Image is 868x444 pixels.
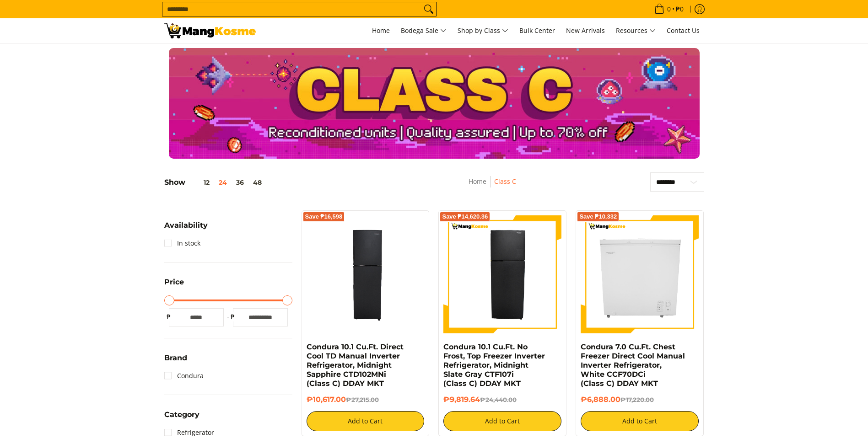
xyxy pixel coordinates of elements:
h6: ₱6,888.00 [581,395,699,404]
a: Condura 7.0 Cu.Ft. Chest Freezer Direct Cool Manual Inverter Refrigerator, White CCF70DCi (Class ... [581,342,685,388]
a: Home [367,18,394,43]
span: ₱0 [674,6,685,12]
summary: Open [164,222,208,236]
button: Add to Cart [307,411,425,431]
button: Add to Cart [581,411,699,431]
summary: Open [164,354,187,369]
span: Category [164,411,199,418]
span: Home [372,26,390,35]
span: • [652,4,686,14]
del: ₱24,440.00 [480,396,517,403]
span: Resources [616,25,656,37]
span: New Arrivals [566,26,605,35]
a: Condura 10.1 Cu.Ft. No Frost, Top Freezer Inverter Refrigerator, Midnight Slate Gray CTF107i (Cla... [443,342,545,388]
a: Resources [611,18,660,43]
a: Condura [164,369,204,383]
button: Add to Cart [443,411,561,431]
span: Bodega Sale [401,25,447,37]
a: Bulk Center [515,18,560,43]
a: In stock [164,236,200,251]
span: Shop by Class [458,25,508,37]
del: ₱17,220.00 [620,396,654,403]
span: Price [164,278,184,286]
span: Save ₱16,598 [305,214,343,219]
del: ₱27,215.00 [346,396,379,403]
nav: Breadcrumbs [412,176,572,197]
nav: Main Menu [265,18,704,43]
span: ₱ [164,312,173,321]
a: Shop by Class [453,18,513,43]
a: Refrigerator [164,425,214,440]
summary: Open [164,411,199,425]
span: Brand [164,354,187,362]
span: Bulk Center [519,26,555,35]
span: Availability [164,222,208,229]
img: Condura 7.0 Cu.Ft. Chest Freezer Direct Cool Manual Inverter Refrigerator, White CCF70DCi (Class ... [581,215,699,333]
summary: Open [164,278,184,293]
h6: ₱9,819.64 [443,395,561,404]
button: 24 [214,179,232,186]
img: Condura 10.1 Cu.Ft. No Frost, Top Freezer Inverter Refrigerator, Midnight Slate Gray CTF107i (Cla... [443,215,561,333]
button: 12 [185,179,214,186]
button: 48 [248,179,266,186]
a: Home [469,177,486,186]
h6: ₱10,617.00 [307,395,425,404]
img: Class C Home &amp; Business Appliances: Up to 70% Off l Mang Kosme [164,23,256,38]
h5: Show [164,178,266,187]
span: 0 [666,6,672,12]
span: Save ₱14,620.36 [442,214,488,219]
span: ₱ [228,312,237,321]
a: Condura 10.1 Cu.Ft. Direct Cool TD Manual Inverter Refrigerator, Midnight Sapphire CTD102MNi (Cla... [307,342,404,388]
a: New Arrivals [561,18,609,43]
button: 36 [232,179,248,186]
span: Contact Us [667,26,700,35]
a: Bodega Sale [396,18,451,43]
button: Search [421,2,436,16]
span: Save ₱10,332 [579,214,617,219]
img: Condura 10.1 Cu.Ft. Direct Cool TD Manual Inverter Refrigerator, Midnight Sapphire CTD102MNi (Cla... [307,215,425,333]
a: Class C [494,177,516,186]
a: Contact Us [662,18,704,43]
